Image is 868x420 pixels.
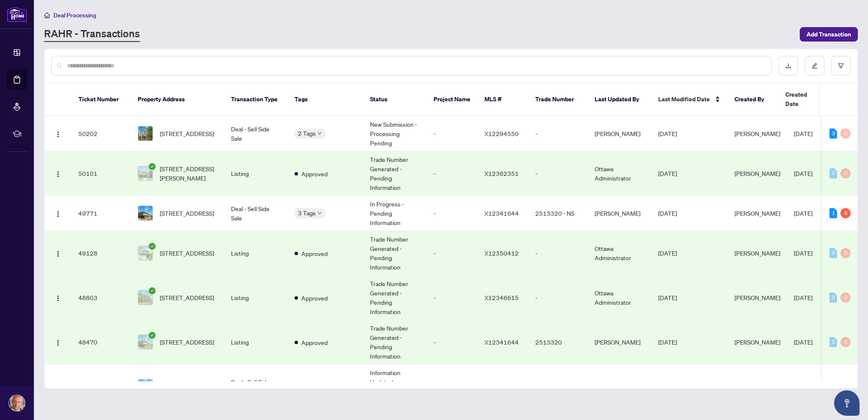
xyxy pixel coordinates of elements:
td: 50101 [72,151,131,196]
button: download [779,56,798,75]
td: Trade Number Generated - Pending Information [363,231,427,275]
td: - [427,116,478,151]
th: Transaction Type [224,83,288,116]
span: [PERSON_NAME] [734,338,780,346]
td: Listing [224,320,288,364]
button: Logo [51,291,65,304]
span: [DATE] [658,170,677,177]
span: edit [812,63,818,69]
td: 49771 [72,196,131,231]
span: Add Transaction [807,28,851,41]
span: [DATE] [658,249,677,257]
td: 48803 [72,275,131,320]
span: [STREET_ADDRESS] [160,129,214,138]
td: Listing [224,151,288,196]
th: Ticket Number [72,83,131,116]
td: Ottawa Administrator [588,231,651,275]
div: Keywords by Traffic [94,50,143,56]
span: 3 Tags [298,208,316,218]
td: [PERSON_NAME] [588,116,651,151]
th: Last Modified Date [651,83,728,116]
td: Information Updated - Processing Pending [363,364,427,409]
td: 2513320 [529,320,588,364]
span: X12341644 [484,209,519,217]
div: 0 [829,168,837,178]
td: Listing [224,275,288,320]
td: [PERSON_NAME] [588,364,651,409]
span: download [785,63,791,69]
td: 47837 [72,364,131,409]
span: [PERSON_NAME] [734,209,780,217]
button: Logo [51,127,65,140]
span: [PERSON_NAME] [734,249,780,257]
span: [PERSON_NAME] [734,130,780,137]
span: check-circle [149,163,156,170]
button: filter [831,56,851,75]
button: Logo [51,335,65,349]
th: Trade Number [529,83,588,116]
span: X12346615 [484,294,519,301]
th: MLS # [478,83,529,116]
div: 0 [840,292,851,303]
button: Open asap [834,390,860,416]
span: [PERSON_NAME] [734,294,780,301]
img: Logo [55,131,61,138]
img: thumbnail-img [138,126,153,141]
span: Deal Processing [53,11,96,19]
div: 0 [829,337,837,347]
span: X12294550 [484,130,519,137]
td: 2512211 - NS [529,364,588,409]
button: Logo [51,167,65,180]
span: home [44,12,50,18]
img: Logo [55,339,61,346]
span: check-circle [149,332,156,339]
td: [PERSON_NAME] [588,320,651,364]
td: Trade Number Generated - Pending Information [363,320,427,364]
div: 3 [829,128,837,139]
div: 1 [829,208,837,218]
td: - [427,151,478,196]
td: - [427,196,478,231]
span: [DATE] [794,130,812,137]
span: filter [838,63,844,69]
div: Domain Overview [32,50,76,56]
div: Domain: [PERSON_NAME][DOMAIN_NAME] [22,22,140,29]
span: [DATE] [658,294,677,301]
span: Approved [301,293,328,303]
span: [DATE] [794,338,812,346]
button: Logo [51,206,65,220]
span: [DATE] [794,294,812,301]
a: RAHR - Transactions [44,27,140,42]
button: Add Transaction [800,27,858,42]
span: [DATE] [658,130,677,137]
td: Trade Number Generated - Pending Information [363,275,427,320]
div: 0 [840,128,851,139]
button: Logo [51,380,65,393]
td: Ottawa Administrator [588,151,651,196]
span: [DATE] [658,338,677,346]
img: thumbnail-img [138,246,153,260]
td: New Submission - Processing Pending [363,116,427,151]
img: thumbnail-img [138,335,153,349]
span: [STREET_ADDRESS] [160,293,214,302]
span: [DATE] [794,170,812,177]
td: Deal - Sell Side Sale [224,116,288,151]
img: logo [7,6,27,22]
td: 49128 [72,231,131,275]
td: - [427,320,478,364]
span: [DATE] [794,209,812,217]
td: 48470 [72,320,131,364]
span: Created Date [785,90,821,108]
td: [PERSON_NAME] [588,196,651,231]
div: v 4.0.25 [24,14,42,20]
th: Last Updated By [588,83,651,116]
div: 8 [840,208,851,218]
img: Profile Icon [9,395,25,411]
img: Logo [55,211,61,217]
div: 0 [840,168,851,178]
img: Logo [55,171,61,178]
img: thumbnail-img [138,290,153,305]
span: X12350412 [484,249,519,257]
td: Ottawa Administrator [588,275,651,320]
td: - [529,231,588,275]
